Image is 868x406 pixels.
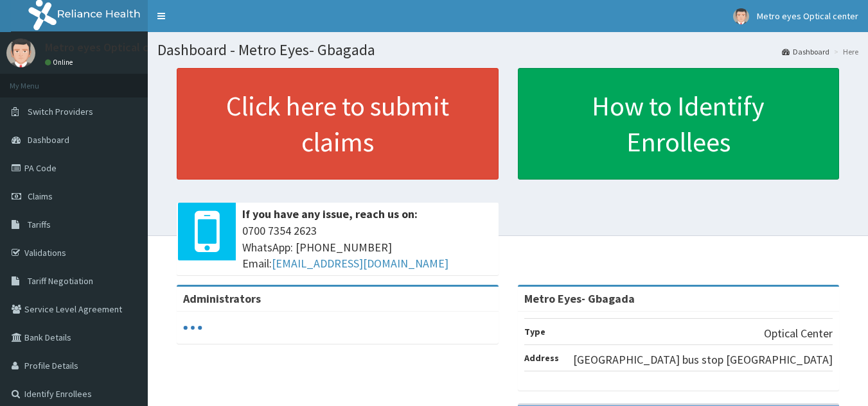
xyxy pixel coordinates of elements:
[28,275,93,287] span: Tariff Negotiation
[518,68,840,180] a: How to Identify Enrollees
[573,351,833,368] p: [GEOGRAPHIC_DATA] bus stop [GEOGRAPHIC_DATA]
[764,325,833,342] p: Optical Center
[28,219,51,230] span: Tariffs
[242,223,492,272] span: 0700 7354 2623 WhatsApp: [PHONE_NUMBER] Email:
[28,190,53,202] span: Claims
[733,8,749,24] img: User Image
[831,46,858,57] li: Here
[157,42,858,58] h1: Dashboard - Metro Eyes- Gbagada
[242,207,418,221] b: If you have any issue, reach us on:
[524,326,545,337] b: Type
[45,42,177,53] p: Metro eyes Optical center
[183,291,261,306] b: Administrators
[757,10,858,22] span: Metro eyes Optical center
[6,38,35,67] img: User Image
[524,291,635,306] strong: Metro Eyes- Gbagada
[177,68,499,180] a: Click here to submit claims
[782,46,829,57] a: Dashboard
[183,318,202,337] svg: audio-loading
[524,352,559,364] b: Address
[45,58,76,67] a: Online
[28,134,69,146] span: Dashboard
[272,256,448,271] a: [EMAIL_ADDRESS][DOMAIN_NAME]
[28,106,93,117] span: Switch Providers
